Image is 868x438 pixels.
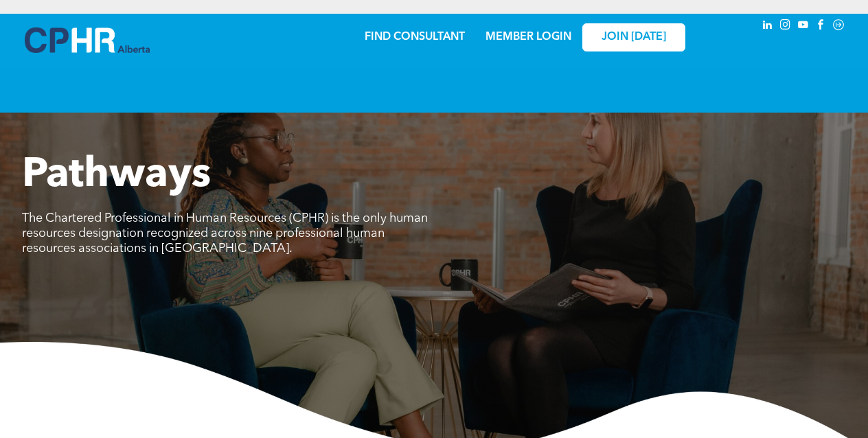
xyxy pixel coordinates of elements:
[813,17,828,36] a: facebook
[582,23,685,51] a: JOIN [DATE]
[22,155,211,196] span: Pathways
[831,17,846,36] a: Social network
[22,212,428,255] span: The Chartered Professional in Human Resources (CPHR) is the only human resources designation reco...
[795,17,810,36] a: youtube
[486,32,571,43] a: MEMBER LOGIN
[777,17,792,36] a: instagram
[25,27,150,53] img: A blue and white logo for cp alberta
[602,31,666,44] span: JOIN [DATE]
[759,17,775,36] a: linkedin
[365,32,465,43] a: FIND CONSULTANT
